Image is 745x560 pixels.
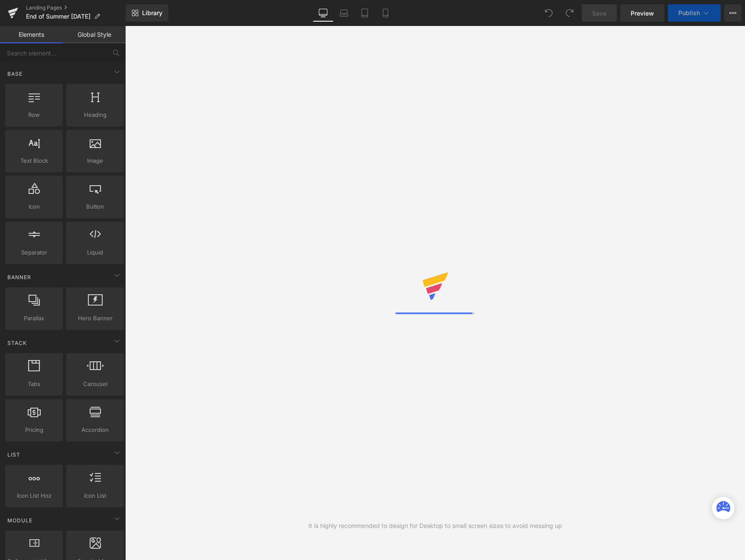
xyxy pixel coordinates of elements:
a: Laptop [334,4,354,22]
span: Pricing [8,425,60,434]
span: Carousel [69,380,121,389]
a: New Library [126,4,168,22]
span: Publish [678,10,700,16]
span: Banner [6,273,32,281]
span: Library [142,9,162,17]
span: Tabs [8,380,60,389]
span: Image [69,156,121,165]
span: Base [6,70,23,78]
button: More [724,4,742,22]
span: Save [592,9,606,18]
div: It is highly recommended to design for Desktop to small screen sizes to avoid messing up [308,521,562,531]
a: Desktop [313,4,334,22]
span: Row [8,110,60,119]
span: Preview [631,9,654,18]
span: Hero Banner [69,314,121,323]
span: Separator [8,248,60,257]
span: Text Block [8,156,60,165]
a: Mobile [375,4,396,22]
span: Accordion [69,425,121,434]
span: Module [6,516,33,525]
a: Tablet [354,4,375,22]
span: Button [69,202,121,211]
a: Preview [620,4,664,22]
button: Publish [668,4,721,22]
span: Parallax [8,314,60,323]
span: Icon [8,202,60,211]
a: Landing Pages [26,4,126,11]
span: Stack [6,339,28,347]
a: Global Style [63,26,126,43]
span: End of Summer [DATE] [26,13,91,20]
button: Undo [540,4,557,22]
span: Icon List [69,491,121,500]
span: Icon List Hoz [8,491,60,500]
button: Redo [561,4,578,22]
span: Heading [69,110,121,119]
span: List [6,451,21,459]
span: Liquid [69,248,121,257]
